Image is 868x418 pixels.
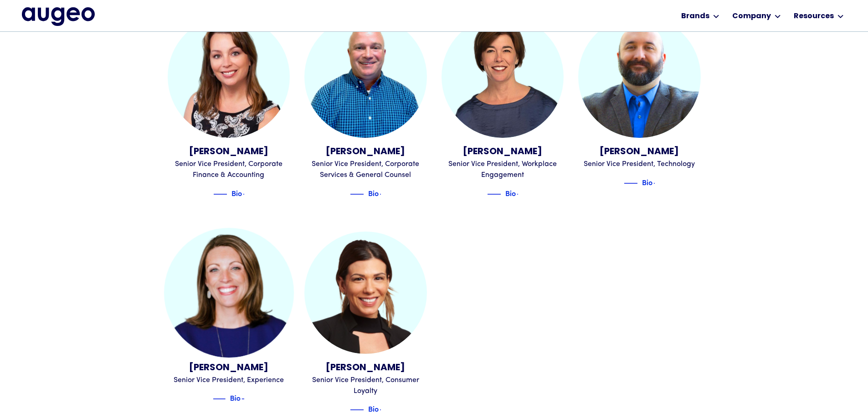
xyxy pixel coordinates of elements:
div: [PERSON_NAME] [168,145,290,159]
img: Blue text arrow [517,189,530,200]
img: Blue decorative line [350,189,364,200]
div: Bio [231,187,242,198]
img: Blue decorative line [213,189,227,200]
div: Senior Vice President, Corporate Finance & Accounting [168,159,290,181]
div: [PERSON_NAME] [304,145,427,159]
div: Bio [505,187,516,198]
a: Nathaniel Engelsen[PERSON_NAME]Senior Vice President, TechnologyBlue decorative lineBioBlue text ... [578,16,701,188]
a: Leslie Dickerson[PERSON_NAME]Senior Vice President, ExperienceBlue decorative lineBioBlue text arrow [168,232,290,404]
a: Jeanine Aurigema[PERSON_NAME]Senior Vice President, Consumer LoyaltyBlue decorative lineBioBlue t... [304,232,427,415]
div: Senior Vice President, Consumer Loyalty [304,375,427,397]
img: Blue text arrow [380,189,393,200]
div: [PERSON_NAME] [304,361,427,375]
a: Danny Kristal[PERSON_NAME]Senior Vice President, Corporate Services & General CounselBlue decorat... [304,16,427,199]
div: Senior Vice President, Technology [578,159,701,170]
img: Nathaniel Engelsen [578,16,701,138]
img: Blue text arrow [653,178,667,189]
a: home [22,7,95,25]
img: Jennifer Vanselow [168,16,290,138]
div: Brands [681,11,709,22]
div: [PERSON_NAME] [168,361,290,375]
div: Bio [368,403,379,414]
img: Jeanine Aurigema [304,232,427,354]
div: [PERSON_NAME] [578,145,701,159]
img: Blue text arrow [380,404,393,415]
img: Patty Saari [442,16,564,138]
img: Blue decorative line [211,393,225,404]
img: Blue text arrow [243,189,257,200]
div: Senior Vice President, Corporate Services & General Counsel [304,159,427,181]
img: Blue decorative line [624,178,637,189]
div: Company [732,11,771,22]
div: Senior Vice President, Experience [168,375,290,386]
div: Resources [794,11,834,22]
div: [PERSON_NAME] [442,145,564,159]
img: Blue decorative line [350,404,364,415]
img: Augeo's full logo in midnight blue. [22,7,95,25]
div: Bio [368,187,379,198]
div: Bio [642,176,652,187]
div: Senior Vice President, Workplace Engagement [442,159,564,181]
a: Jennifer Vanselow[PERSON_NAME]Senior Vice President, Corporate Finance & AccountingBlue decorativ... [168,16,290,199]
a: Patty Saari[PERSON_NAME]Senior Vice President, Workplace EngagementBlue decorative lineBioBlue te... [442,16,564,199]
img: Leslie Dickerson [164,228,293,358]
img: Blue text arrow [241,393,255,404]
img: Danny Kristal [304,16,427,138]
img: Blue decorative line [487,189,501,200]
div: Bio [230,392,240,403]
